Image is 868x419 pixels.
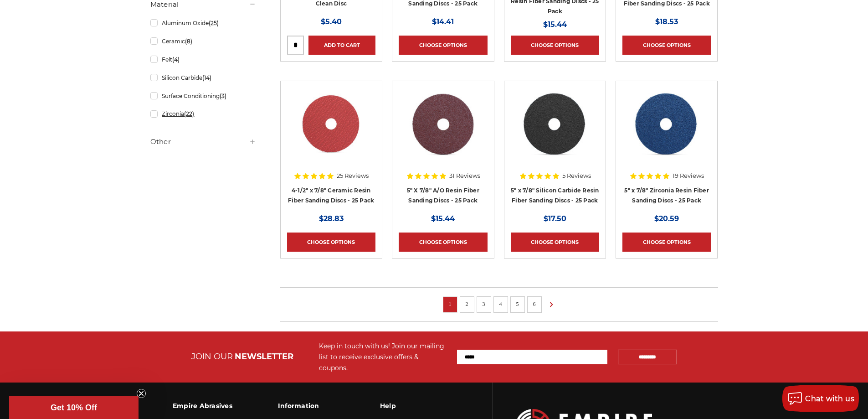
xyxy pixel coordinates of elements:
[399,36,487,55] a: Choose Options
[511,36,599,55] a: Choose Options
[446,299,455,309] a: 1
[308,36,375,55] a: Add to Cart
[655,17,678,26] span: $18.53
[184,110,194,117] span: (22)
[51,403,97,412] span: Get 10% Off
[294,88,368,160] img: 4-1/2" ceramic resin fiber disc
[319,341,448,373] div: Keep in touch with us! Join our mailing list to receive exclusive offers & coupons.
[150,52,256,67] a: Felt
[150,33,256,49] a: Ceramic
[654,214,679,223] span: $20.59
[185,38,192,45] span: (8)
[150,15,256,31] a: Aluminum Oxide
[235,352,293,362] span: NEWSLETTER
[319,214,344,223] span: $28.83
[150,88,256,104] a: Surface Conditioning
[399,233,487,252] a: Choose Options
[150,136,256,147] h5: Other
[150,106,256,122] a: Zirconia
[380,396,442,415] h3: Help
[562,173,591,179] span: 5 Reviews
[511,187,599,204] a: 5" x 7/8" Silicon Carbide Resin Fiber Sanding Discs - 25 Pack
[287,233,375,252] a: Choose Options
[337,173,369,179] span: 25 Reviews
[782,385,859,412] button: Chat with us
[511,233,599,252] a: Choose Options
[9,396,139,419] div: Get 10% OffClose teaser
[407,187,479,204] a: 5" X 7/8" A/O Resin Fiber Sanding Discs - 25 Pack
[805,394,854,403] span: Chat with us
[635,115,698,133] a: Quick view
[462,299,472,309] a: 2
[191,352,233,362] span: JOIN OUR
[431,214,455,223] span: $15.44
[511,88,599,176] a: 5 Inch Silicon Carbide Resin Fiber Disc
[172,56,180,63] span: (4)
[544,214,566,223] span: $17.50
[288,187,374,204] a: 4-1/2" x 7/8" Ceramic Resin Fiber Sanding Discs - 25 Pack
[220,93,226,99] span: (3)
[278,396,334,415] h3: Information
[530,299,539,309] a: 6
[622,233,711,252] a: Choose Options
[209,20,219,26] span: (25)
[300,115,363,133] a: Quick view
[321,17,342,26] span: $5.40
[202,74,211,81] span: (14)
[287,88,375,176] a: 4-1/2" ceramic resin fiber disc
[496,299,505,309] a: 4
[150,70,256,86] a: Silicon Carbide
[137,389,146,398] button: Close teaser
[173,396,232,415] h3: Empire Abrasives
[432,17,454,26] span: $14.41
[411,115,474,133] a: Quick view
[519,88,591,160] img: 5 Inch Silicon Carbide Resin Fiber Disc
[673,173,704,179] span: 19 Reviews
[624,187,709,204] a: 5" x 7/8" Zirconia Resin Fiber Sanding Discs - 25 Pack
[524,115,586,133] a: Quick view
[630,88,703,160] img: 5 inch zirc resin fiber disc
[513,299,522,309] a: 5
[449,173,480,179] span: 31 Reviews
[399,88,487,176] a: 5 inch aluminum oxide resin fiber disc
[479,299,488,309] a: 3
[622,88,711,176] a: 5 inch zirc resin fiber disc
[622,36,711,55] a: Choose Options
[406,88,480,160] img: 5 inch aluminum oxide resin fiber disc
[543,20,567,29] span: $15.44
